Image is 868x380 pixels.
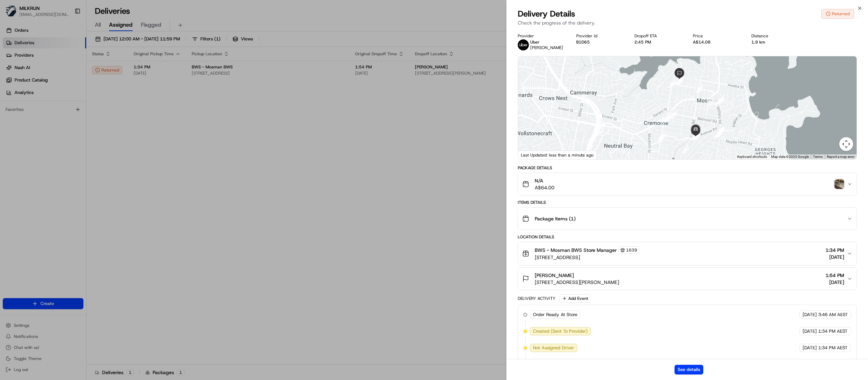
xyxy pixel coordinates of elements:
[518,208,857,230] button: Package Items (1)
[825,272,844,279] span: 1:54 PM
[518,151,597,159] div: Last Updated: less than a minute ago
[827,155,855,159] a: Report a map error
[518,173,857,195] button: N/AA$64.00photo_proof_of_delivery image
[818,345,848,351] span: 1:34 PM AEST
[520,150,543,159] img: Google
[691,133,699,140] div: 32
[771,155,809,159] span: Map data ©2025 Google
[518,200,857,205] div: Items Details
[751,39,799,45] div: 1.9 km
[533,312,577,318] span: Order Ready At Store
[634,33,682,39] div: Dropoff ETA
[518,296,555,301] div: Delivery Activity
[518,19,857,26] p: Check the progress of the delivery.
[520,150,543,159] a: Open this area in Google Maps (opens a new window)
[657,135,665,142] div: 26
[663,114,670,121] div: 22
[839,137,853,151] button: Map camera controls
[825,279,844,286] span: [DATE]
[518,39,529,50] img: uber-new-logo.jpeg
[825,254,844,260] span: [DATE]
[676,77,683,85] div: 18
[714,130,722,138] div: 5
[803,345,817,351] span: [DATE]
[834,179,844,189] img: photo_proof_of_delivery image
[535,254,640,261] span: [STREET_ADDRESS]
[533,328,588,334] span: Created (Sent To Provider)
[664,114,671,122] div: 25
[518,33,565,39] div: Provider
[535,272,574,279] span: [PERSON_NAME]
[818,312,848,318] span: 3:46 AM AEST
[626,247,637,253] span: 1639
[518,234,857,240] div: Location Details
[535,247,617,254] span: BWS - Mosman BWS Store Manager
[668,80,676,87] div: 19
[560,294,590,303] button: Add Event
[707,98,714,106] div: 14
[530,45,563,50] span: [PERSON_NAME]
[803,328,817,334] span: [DATE]
[518,242,857,265] button: BWS - Mosman BWS Store Manager1639[STREET_ADDRESS]1:34 PM[DATE]
[535,279,619,286] span: [STREET_ADDRESS][PERSON_NAME]
[712,98,720,105] div: 11
[813,155,823,159] a: Terms
[518,268,857,290] button: [PERSON_NAME][STREET_ADDRESS][PERSON_NAME]1:54 PM[DATE]
[716,96,724,104] div: 13
[518,165,857,171] div: Package Details
[518,8,575,19] span: Delivery Details
[661,114,668,122] div: 24
[818,328,848,334] span: 1:34 PM AEST
[576,33,624,39] div: Provider Id
[535,215,576,222] span: Package Items ( 1 )
[717,126,724,134] div: 10
[695,85,703,93] div: 15
[535,184,554,191] span: A$64.00
[681,146,689,153] div: 2
[530,39,540,45] span: Uber
[693,39,740,45] div: A$14.08
[737,154,767,159] button: Keyboard shortcuts
[533,345,574,351] span: Not Assigned Driver
[825,247,844,254] span: 1:34 PM
[715,130,722,137] div: 9
[664,111,672,118] div: 20
[675,365,703,374] button: See details
[670,110,677,118] div: 21
[803,312,817,318] span: [DATE]
[751,33,799,39] div: Distance
[576,39,590,45] button: B1D65
[821,9,854,19] button: Returned
[535,177,554,184] span: N/A
[658,133,665,140] div: 31
[693,33,740,39] div: Price
[634,39,682,45] div: 2:45 PM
